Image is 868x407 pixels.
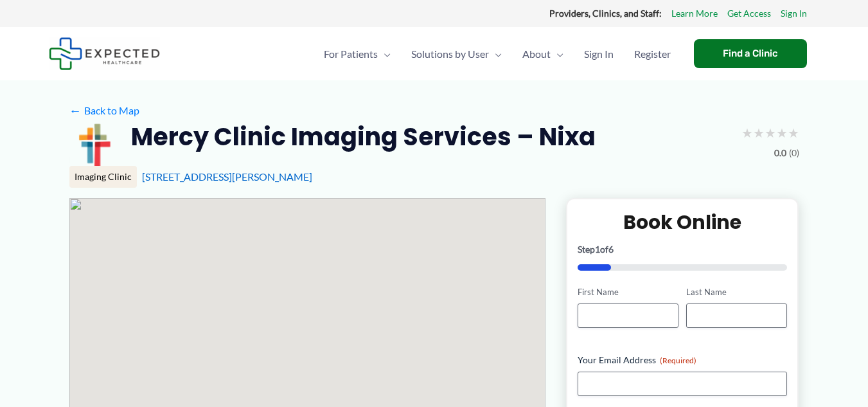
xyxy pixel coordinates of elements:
[660,356,696,365] span: (Required)
[788,121,799,145] span: ★
[774,145,786,161] span: 0.0
[324,32,378,77] span: For Patients
[551,32,563,77] span: Menu Toggle
[512,32,574,77] a: AboutMenu Toggle
[142,170,312,183] a: [STREET_ADDRESS][PERSON_NAME]
[595,244,600,255] span: 1
[694,39,807,68] a: Find a Clinic
[131,121,596,152] h2: Mercy Clinic Imaging Services – Nixa
[69,101,139,120] a: ←Back to Map
[781,5,807,22] a: Sign In
[314,32,681,77] nav: Primary Site Navigation
[69,104,82,116] span: ←
[741,121,753,145] span: ★
[578,210,788,235] h2: Book Online
[776,121,788,145] span: ★
[378,32,391,77] span: Menu Toggle
[789,145,799,161] span: (0)
[578,354,788,366] label: Your Email Address
[624,32,681,77] a: Register
[574,32,624,77] a: Sign In
[522,32,551,77] span: About
[549,8,662,19] strong: Providers, Clinics, and Staff:
[69,166,137,188] div: Imaging Clinic
[578,286,678,298] label: First Name
[584,32,614,77] span: Sign In
[578,245,788,254] p: Step of
[49,37,160,70] img: Expected Healthcare Logo - side, dark font, small
[753,121,765,145] span: ★
[686,286,787,298] label: Last Name
[401,32,512,77] a: Solutions by UserMenu Toggle
[608,244,614,255] span: 6
[671,5,718,22] a: Learn More
[411,32,489,77] span: Solutions by User
[489,32,502,77] span: Menu Toggle
[727,5,771,22] a: Get Access
[634,32,671,77] span: Register
[314,32,401,77] a: For PatientsMenu Toggle
[765,121,776,145] span: ★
